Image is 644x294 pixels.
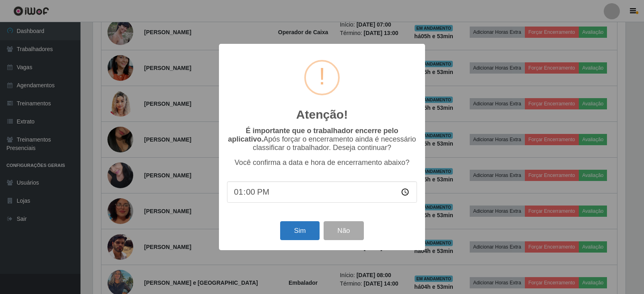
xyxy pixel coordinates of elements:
p: Você confirma a data e hora de encerramento abaixo? [227,158,417,167]
b: É importante que o trabalhador encerre pelo aplicativo. [228,127,398,143]
button: Não [324,221,363,240]
h2: Atenção! [296,107,348,122]
button: Sim [280,221,319,240]
p: Após forçar o encerramento ainda é necessário classificar o trabalhador. Deseja continuar? [227,127,417,152]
